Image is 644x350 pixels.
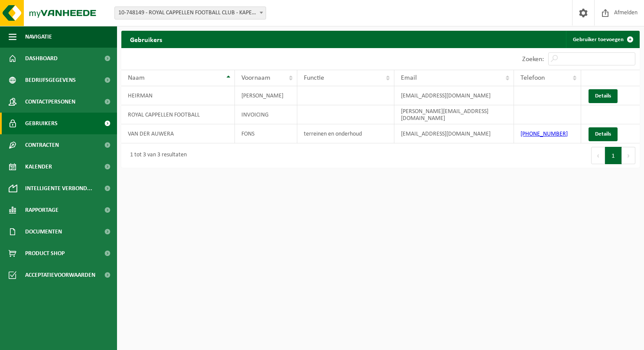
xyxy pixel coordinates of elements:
[235,124,297,143] td: FONS
[25,134,59,156] span: Contracten
[121,105,235,124] td: ROYAL CAPPELLEN FOOTBALL
[589,89,618,103] a: Details
[605,147,622,164] button: 1
[566,31,639,48] a: Gebruiker toevoegen
[25,156,52,178] span: Kalender
[401,75,417,81] span: Email
[121,86,235,105] td: HEIRMAN
[25,48,58,69] span: Dashboard
[235,105,297,124] td: INVOICING
[25,113,58,134] span: Gebruikers
[114,6,266,19] span: 10-748149 - ROYAL CAPPELLEN FOOTBALL CLUB - KAPELLEN
[25,199,59,221] span: Rapportage
[589,127,618,141] a: Details
[25,26,52,48] span: Navigatie
[394,124,514,143] td: [EMAIL_ADDRESS][DOMAIN_NAME]
[394,105,514,124] td: [PERSON_NAME][EMAIL_ADDRESS][DOMAIN_NAME]
[241,75,270,81] span: Voornaam
[25,264,95,286] span: Acceptatievoorwaarden
[25,91,75,113] span: Contactpersonen
[394,86,514,105] td: [EMAIL_ADDRESS][DOMAIN_NAME]
[115,7,266,19] span: 10-748149 - ROYAL CAPPELLEN FOOTBALL CLUB - KAPELLEN
[121,31,171,48] h2: Gebruikers
[297,124,394,143] td: terreinen en onderhoud
[622,147,635,164] button: Next
[25,69,76,91] span: Bedrijfsgegevens
[520,75,545,81] span: Telefoon
[126,148,187,163] div: 1 tot 3 van 3 resultaten
[591,147,605,164] button: Previous
[304,75,324,81] span: Functie
[235,86,297,105] td: [PERSON_NAME]
[25,243,65,264] span: Product Shop
[25,221,62,243] span: Documenten
[25,178,92,199] span: Intelligente verbond...
[522,56,544,63] label: Zoeken:
[121,124,235,143] td: VAN DER AUWERA
[520,131,568,137] a: [PHONE_NUMBER]
[128,75,145,81] span: Naam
